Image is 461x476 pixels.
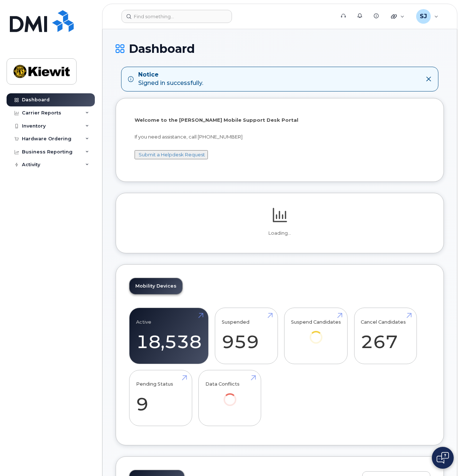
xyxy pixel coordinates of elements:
a: Suspended 959 [222,312,271,360]
a: Cancel Candidates 267 [361,312,410,360]
p: Loading... [129,230,430,237]
h1: Dashboard [116,42,444,55]
p: If you need assistance, call [PHONE_NUMBER] [135,133,425,140]
a: Submit a Helpdesk Request [139,152,205,157]
p: Welcome to the [PERSON_NAME] Mobile Support Desk Portal [135,117,425,124]
div: Signed in successfully. [138,71,203,87]
a: Suspend Candidates [291,312,341,354]
a: Mobility Devices [129,278,182,294]
img: Open chat [437,452,449,464]
a: Pending Status 9 [136,374,185,422]
a: Active 18,538 [136,312,202,360]
strong: Notice [138,71,203,79]
a: Data Conflicts [205,374,255,416]
button: Submit a Helpdesk Request [135,150,208,159]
